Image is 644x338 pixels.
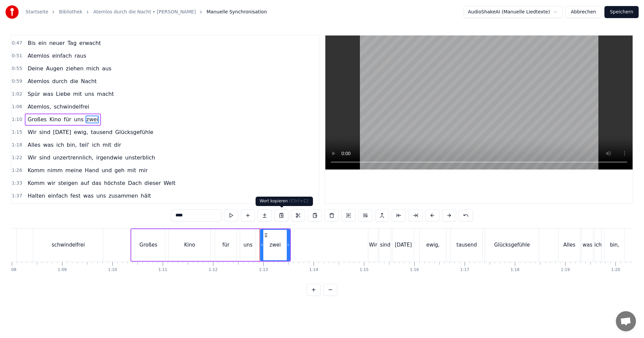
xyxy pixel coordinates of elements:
[610,241,619,249] div: bin,
[207,9,267,15] span: Manuelle Synchronisation
[51,77,68,85] span: durch
[84,166,100,174] span: Hand
[380,241,390,249] div: sind
[27,192,46,200] span: Halten
[63,116,72,123] span: für
[511,267,520,273] div: 1:18
[126,166,137,174] span: mit
[565,6,602,18] button: Abbrechen
[113,141,122,149] span: dir
[45,65,64,72] span: Augen
[47,179,56,187] span: wir
[27,128,37,136] span: Wir
[47,192,68,200] span: einfach
[52,241,85,249] div: schwindelfrei
[70,192,81,200] span: fest
[80,77,97,85] span: Nacht
[84,90,95,98] span: uns
[55,90,71,98] span: Liebe
[91,179,102,187] span: das
[38,39,47,47] span: ein
[611,267,620,273] div: 1:20
[27,103,52,111] span: Atemlos,
[58,267,67,273] div: 1:09
[12,193,22,199] span: 1:37
[12,53,22,59] span: 0:51
[53,103,90,111] span: schwindelfrei
[369,241,377,249] div: Wir
[12,180,22,187] span: 1:33
[27,65,44,72] span: Deine
[594,241,602,249] div: ich
[604,6,639,18] button: Speichern
[66,141,77,149] span: bin,
[56,141,65,149] span: ich
[395,241,412,249] div: [DATE]
[57,179,78,187] span: steigen
[259,267,268,273] div: 1:13
[27,90,41,98] span: Spür
[457,241,477,249] div: tausend
[114,128,154,136] span: Glücksgefühle
[49,39,66,47] span: neuer
[96,154,123,161] span: irgendwie
[270,241,281,249] div: zwei
[7,267,16,273] div: 1:08
[184,241,195,249] div: Kino
[616,311,636,331] div: Chat öffnen
[52,128,72,136] span: [DATE]
[47,166,63,174] span: nimm
[25,9,48,15] a: Startseite
[73,128,89,136] span: ewig,
[12,167,22,174] span: 1:26
[65,65,84,72] span: ziehen
[244,241,253,249] div: uns
[27,39,36,47] span: Bis
[426,241,440,249] div: ewig,
[561,267,570,273] div: 1:19
[127,179,142,187] span: Dach
[49,116,62,123] span: Kino
[27,141,41,149] span: Alles
[209,267,218,273] div: 1:12
[12,142,22,148] span: 1:18
[124,154,156,161] span: unsterblich
[360,267,369,273] div: 1:15
[108,192,139,200] span: zusammen
[27,77,50,85] span: Atemlos
[27,116,47,123] span: Großes
[96,90,115,98] span: macht
[90,128,113,136] span: tausend
[42,141,54,149] span: was
[103,179,126,187] span: höchste
[27,179,45,187] span: Komm
[39,154,51,161] span: sind
[114,166,125,174] span: geh
[80,179,90,187] span: auf
[72,90,83,98] span: mit
[144,179,162,187] span: dieser
[108,267,117,273] div: 1:10
[138,166,149,174] span: mir
[65,166,83,174] span: meine
[73,116,84,123] span: uns
[93,9,196,15] a: Atemlos durch die Nacht • [PERSON_NAME]
[12,78,22,85] span: 0:59
[158,267,167,273] div: 1:11
[74,52,87,60] span: raus
[222,241,229,249] div: für
[163,179,176,187] span: Welt
[25,9,267,15] nav: breadcrumb
[101,166,112,174] span: und
[86,65,100,72] span: mich
[27,166,45,174] span: Komm
[256,197,313,206] div: Wort kopieren
[563,241,576,249] div: Alles
[309,267,318,273] div: 1:14
[42,90,54,98] span: was
[59,9,83,15] a: Bibliothek
[102,141,112,149] span: mit
[83,192,94,200] span: was
[12,65,22,72] span: 0:55
[12,91,22,97] span: 1:02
